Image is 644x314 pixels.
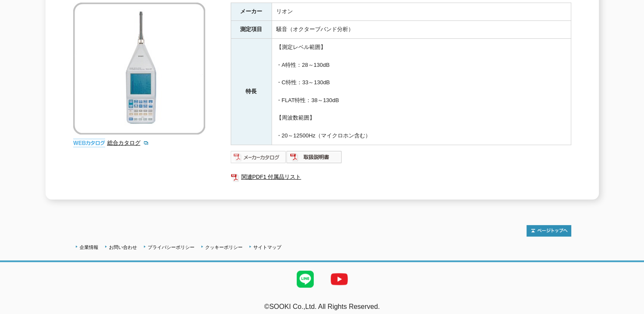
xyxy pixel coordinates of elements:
a: 取扱説明書 [286,156,342,162]
img: webカタログ [73,139,105,147]
img: 取扱説明書 [286,150,342,164]
td: 【測定レベル範囲】 ・A特性：28～130dB ・C特性：33～130dB ・FLAT特性：38～130dB 【周波数範囲】 ・20～12500Hz（マイクロホン含む） [272,39,571,145]
img: LINE [288,262,322,296]
a: 関連PDF1 付属品リスト [231,171,571,183]
a: お問い合わせ [109,245,137,250]
a: メーカーカタログ [231,156,286,162]
a: クッキーポリシー [205,245,243,250]
img: YouTube [322,262,356,296]
td: リオン [272,3,571,21]
img: 精密騒音計 NA-27 [73,3,205,134]
a: 企業情報 [80,245,98,250]
a: サイトマップ [253,245,281,250]
th: 特長 [231,39,272,145]
img: メーカーカタログ [231,150,286,164]
img: トップページへ [527,225,571,237]
a: プライバシーポリシー [148,245,195,250]
th: メーカー [231,3,272,21]
th: 測定項目 [231,21,272,39]
td: 騒音（オクターブバンド分析） [272,21,571,39]
a: 総合カタログ [107,140,149,146]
